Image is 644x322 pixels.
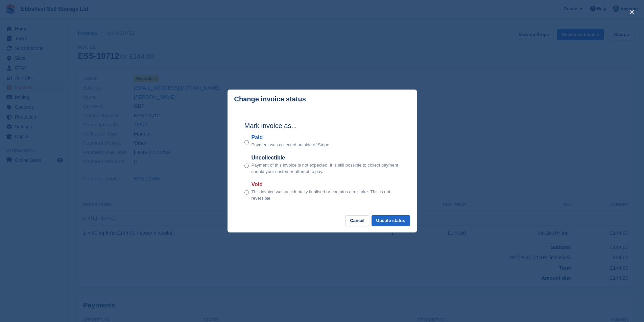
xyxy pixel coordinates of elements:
label: Void [252,180,400,189]
p: Payment of this invoice is not expected. It is still possible to collect payment should your cust... [252,162,400,175]
button: Update status [372,215,410,226]
button: Cancel [345,215,369,226]
button: close [626,7,637,18]
label: Paid [252,133,331,142]
label: Uncollectible [252,154,400,162]
p: Payment was collected outside of Stripe. [252,142,331,148]
p: Change invoice status [234,95,306,103]
p: This invoice was accidentally finalised or contains a mistake. This is not reversible. [252,189,400,202]
h2: Mark invoice as... [244,121,400,131]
